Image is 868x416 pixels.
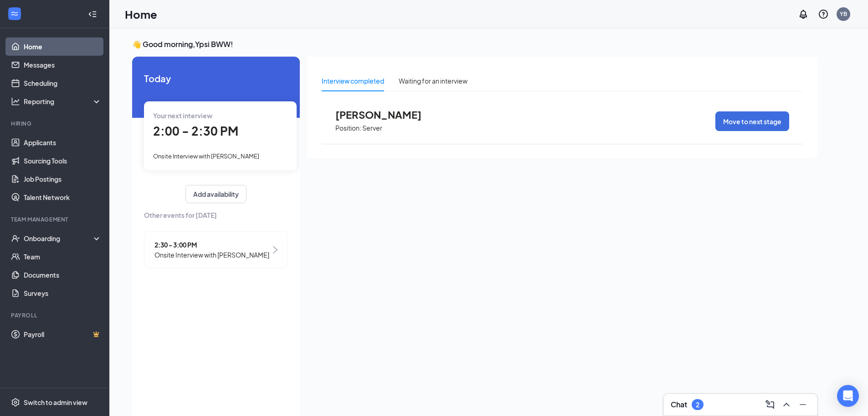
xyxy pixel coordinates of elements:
a: Messages [24,56,102,74]
div: Open Intercom Messenger [837,385,859,407]
span: Onsite Interview with [PERSON_NAME] [154,250,269,260]
div: Reporting [24,97,102,106]
a: Team [24,247,102,266]
div: YB [840,10,847,18]
a: Applicants [24,133,102,152]
span: Your next interview [153,111,212,120]
a: Job Postings [24,170,102,188]
h3: Chat [671,400,687,410]
svg: WorkstreamLogo [10,9,19,18]
svg: QuestionInfo [818,9,829,20]
svg: Notifications [798,9,809,20]
svg: UserCheck [11,234,20,243]
svg: ComposeMessage [765,399,776,410]
a: Documents [24,266,102,284]
button: Minimize [796,397,810,412]
div: Payroll [11,311,100,319]
button: Move to next stage [715,111,789,131]
svg: Analysis [11,97,20,106]
span: 2:00 - 2:30 PM [153,123,238,138]
div: 2 [696,401,699,409]
div: Hiring [11,120,100,127]
a: Sourcing Tools [24,152,102,170]
svg: Settings [11,398,20,407]
p: Server [362,124,382,132]
div: Team Management [11,216,100,223]
div: Interview completed [322,76,384,86]
a: Home [24,37,102,56]
svg: Collapse [88,10,97,19]
button: ComposeMessage [763,397,777,412]
svg: ChevronUp [781,399,792,410]
span: Other events for [DATE] [144,210,288,220]
button: Add availability [185,185,247,203]
span: [PERSON_NAME] [335,109,436,121]
div: Switch to admin view [24,398,87,407]
button: ChevronUp [779,397,794,412]
a: Surveys [24,284,102,302]
p: Position: [335,124,361,132]
div: Onboarding [24,234,94,243]
a: Talent Network [24,188,102,206]
span: 2:30 - 3:00 PM [154,240,269,250]
h3: 👋 Good morning, Ypsi BWW ! [132,39,817,49]
div: Waiting for an interview [399,76,467,86]
a: Scheduling [24,74,102,92]
a: PayrollCrown [24,325,102,343]
span: Today [144,71,288,85]
svg: Minimize [797,399,808,410]
h1: Home [125,6,157,22]
span: Onsite Interview with [PERSON_NAME] [153,153,259,160]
